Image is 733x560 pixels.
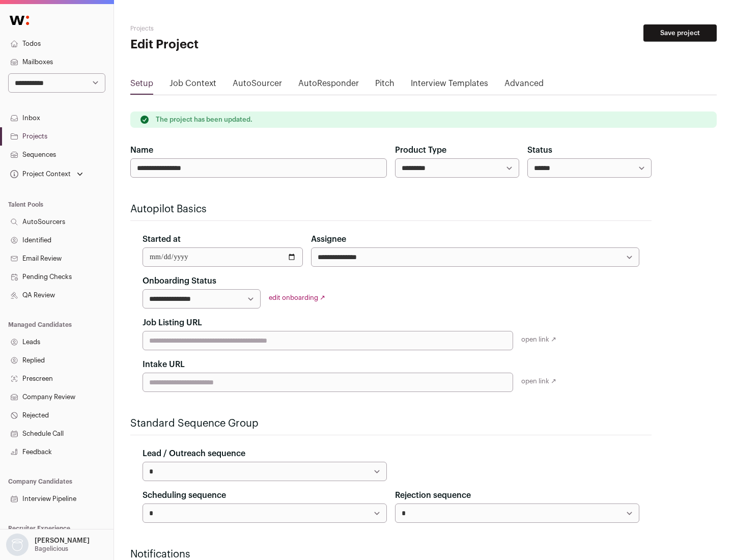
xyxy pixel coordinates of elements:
h2: Standard Sequence Group [130,416,652,431]
label: Intake URL [143,358,185,371]
a: Interview Templates [411,77,488,94]
button: Open dropdown [8,167,85,181]
a: Setup [130,77,153,94]
p: Bagelicious [35,545,68,553]
a: Pitch [375,77,394,94]
button: Save project [643,24,717,42]
button: Open dropdown [4,534,92,556]
img: nopic.png [6,534,29,556]
h1: Edit Project [130,37,326,53]
label: Scheduling sequence [143,489,226,501]
label: Product Type [395,144,446,156]
label: Rejection sequence [395,489,471,501]
a: Job Context [170,77,216,94]
a: AutoSourcer [233,77,282,94]
label: Started at [143,233,181,245]
a: Advanced [504,77,544,94]
label: Assignee [311,233,346,245]
label: Status [527,144,552,156]
label: Onboarding Status [143,275,216,287]
a: AutoResponder [298,77,359,94]
div: Project Context [8,170,71,178]
h2: Autopilot Basics [130,202,652,216]
label: Job Listing URL [143,317,202,329]
h2: Projects [130,24,326,33]
img: Wellfound [4,10,35,31]
label: Name [130,144,153,156]
p: [PERSON_NAME] [35,537,90,545]
a: edit onboarding ↗ [269,294,325,301]
p: The project has been updated. [156,116,252,124]
label: Lead / Outreach sequence [143,447,245,460]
